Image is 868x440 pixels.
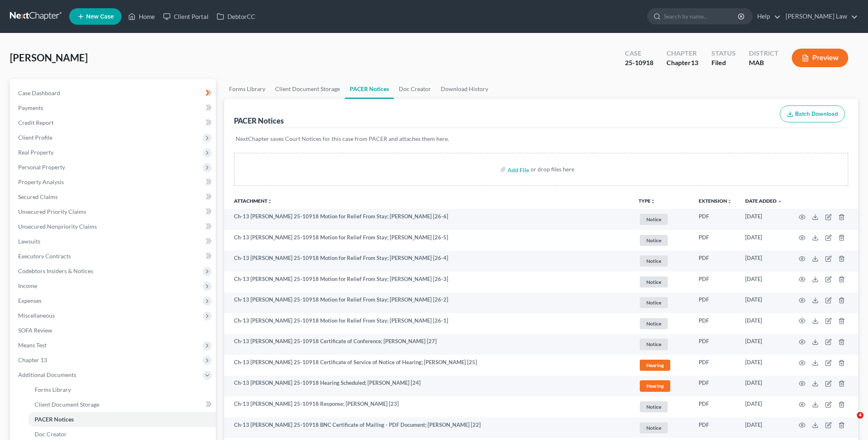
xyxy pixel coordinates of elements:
p: NextChapter saves Court Notices for this case from PACER and attaches them here. [236,135,847,143]
span: Forms Library [35,386,71,393]
td: [DATE] [739,293,789,314]
a: Notice [639,234,686,247]
span: New Case [86,14,114,20]
a: Notice [639,400,686,414]
span: Notice [640,422,668,433]
td: PDF [692,250,739,271]
a: Unsecured Priority Claims [12,204,216,219]
button: Batch Download [780,105,845,123]
td: PDF [692,230,739,251]
span: Chapter 13 [18,356,47,363]
a: Notice [639,213,686,226]
span: Notice [640,255,668,267]
a: Notice [639,254,686,268]
div: 25-10918 [625,58,653,68]
td: [DATE] [739,209,789,230]
td: Ch-13 [PERSON_NAME] 25-10918 Hearing Scheduled; [PERSON_NAME] [24] [224,376,632,397]
span: Notice [640,214,668,225]
div: MAB [749,58,779,68]
td: Ch-13 [PERSON_NAME] 25-10918 Certificate of Conference; [PERSON_NAME] [27] [224,334,632,355]
a: PACER Notices [28,412,216,427]
td: Ch-13 [PERSON_NAME] 25-10918 Motion for Relief From Stay; [PERSON_NAME] [26-5] [224,230,632,251]
td: [DATE] [739,396,789,417]
span: Real Property [18,149,54,156]
span: Means Test [18,342,47,349]
a: Forms Library [224,79,270,99]
span: Income [18,282,37,289]
td: PDF [692,313,739,334]
a: Client Document Storage [28,397,216,412]
td: [DATE] [739,230,789,251]
span: Notice [640,235,668,246]
a: Notice [639,421,686,435]
a: Case Dashboard [12,86,216,101]
button: Preview [792,49,848,67]
td: [DATE] [739,417,789,438]
span: Client Profile [18,134,52,141]
i: unfold_more [267,199,272,204]
span: Miscellaneous [18,312,55,319]
span: Lawsuits [18,238,40,245]
a: Download History [436,79,493,99]
span: Client Document Storage [35,401,99,408]
span: Doc Creator [35,431,67,438]
a: Notice [639,337,686,351]
span: Payments [18,104,43,111]
td: PDF [692,271,739,293]
span: Batch Download [795,110,838,117]
a: Hearing [639,379,686,393]
span: Property Analysis [18,178,64,185]
a: Notice [639,296,686,309]
td: Ch-13 [PERSON_NAME] 25-10918 Motion for Relief From Stay; [PERSON_NAME] [26-1] [224,313,632,334]
a: Credit Report [12,115,216,130]
td: [DATE] [739,250,789,271]
td: PDF [692,396,739,417]
div: Case [625,49,653,58]
a: Property Analysis [12,175,216,190]
a: Notice [639,275,686,289]
div: PACER Notices [234,116,284,126]
div: Chapter [667,58,698,68]
i: unfold_more [727,199,732,204]
input: Search by name... [664,9,739,24]
a: Notice [639,317,686,330]
span: Executory Contracts [18,253,71,260]
span: Unsecured Priority Claims [18,208,86,215]
td: Ch-13 [PERSON_NAME] 25-10918 Motion for Relief From Stay; [PERSON_NAME] [26-3] [224,271,632,293]
div: Filed [711,58,736,68]
a: Hearing [639,358,686,372]
a: Unsecured Nonpriority Claims [12,219,216,234]
td: Ch-13 [PERSON_NAME] 25-10918 Motion for Relief From Stay; [PERSON_NAME] [26-2] [224,293,632,314]
div: Status [711,49,736,58]
a: Forms Library [28,382,216,397]
span: Additional Documents [18,371,76,378]
a: Client Document Storage [270,79,345,99]
td: [DATE] [739,334,789,355]
a: SOFA Review [12,323,216,338]
div: District [749,49,779,58]
span: Notice [640,318,668,329]
i: expand_more [777,199,782,204]
span: 13 [691,59,698,66]
span: Expenses [18,297,42,304]
span: [PERSON_NAME] [10,51,88,63]
span: 4 [857,412,863,419]
i: unfold_more [650,199,655,204]
span: Hearing [640,380,670,391]
span: Credit Report [18,119,54,126]
span: SOFA Review [18,327,52,334]
a: Lawsuits [12,234,216,249]
a: Home [124,9,159,24]
span: Notice [640,297,668,308]
td: PDF [692,376,739,397]
td: [DATE] [739,271,789,293]
span: Notice [640,276,668,288]
a: Attachmentunfold_more [234,198,272,204]
td: Ch-13 [PERSON_NAME] 25-10918 Response; [PERSON_NAME] [23] [224,396,632,417]
span: Codebtors Insiders & Notices [18,267,93,274]
td: PDF [692,355,739,376]
a: [PERSON_NAME] Law [781,9,858,24]
td: Ch-13 [PERSON_NAME] 25-10918 BNC Certificate of Mailing - PDF Document; [PERSON_NAME] [22] [224,417,632,438]
iframe: Intercom live chat [840,412,860,432]
a: Date Added expand_more [745,198,782,204]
